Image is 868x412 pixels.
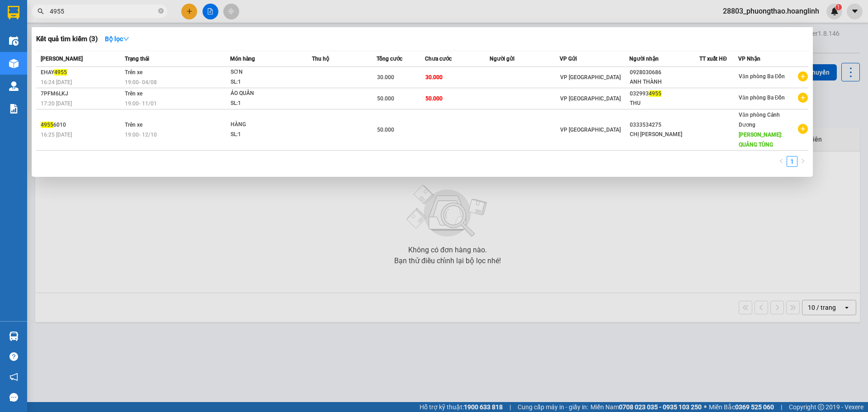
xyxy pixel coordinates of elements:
div: SL: 1 [231,130,298,140]
li: Previous Page [776,156,787,167]
span: 50.000 [377,127,394,133]
span: right [800,158,806,164]
span: question-circle [9,352,18,361]
div: 0928030686 [630,68,699,77]
div: ÁO QUẦN [231,89,298,99]
span: Thu hộ [312,56,329,62]
span: down [123,36,129,42]
strong: Bộ lọc [105,35,129,43]
span: plus-circle [798,124,808,134]
span: VP [GEOGRAPHIC_DATA] [560,74,621,81]
span: 4955 [54,69,67,76]
span: Tổng cước [377,56,402,62]
span: [PERSON_NAME]: QUẢNG TÙNG [739,132,782,148]
span: Trên xe [125,90,142,97]
span: Trạng thái [125,56,149,62]
button: Bộ lọcdown [98,32,137,46]
span: Trên xe [125,122,142,128]
img: logo-vxr [8,6,19,19]
div: SL: 1 [231,99,298,109]
span: Văn phòng Ba Đồn [739,95,785,101]
span: VP [GEOGRAPHIC_DATA] [560,95,621,102]
div: ANH THÀNH [630,77,699,87]
span: VP Nhận [738,56,760,62]
img: solution-icon [9,104,19,114]
span: 16:25 [DATE] [41,132,72,138]
img: warehouse-icon [9,36,19,46]
span: 50.000 [377,95,394,102]
span: 19:00 - 11/01 [125,100,157,107]
div: HÀNG [231,120,298,130]
button: right [797,156,808,167]
li: Next Page [797,156,808,167]
div: SƠN [231,67,298,77]
span: Người gửi [490,56,514,62]
img: warehouse-icon [9,331,19,341]
div: SL: 1 [231,77,298,87]
span: 16:24 [DATE] [41,79,72,85]
div: THU [630,99,699,108]
span: Món hàng [230,56,255,62]
span: search [38,8,44,14]
span: plus-circle [798,71,808,81]
div: EHAY [41,68,122,77]
a: 1 [787,156,797,166]
span: Văn phòng Ba Đồn [739,73,785,80]
div: 0333534275 [630,120,699,130]
span: plus-circle [798,93,808,103]
img: warehouse-icon [9,81,19,91]
span: notification [9,373,18,381]
h3: Kết quả tìm kiếm ( 3 ) [36,34,98,44]
span: 4955 [649,90,661,97]
span: 30.000 [425,74,443,81]
span: 4955 [41,122,53,128]
div: 032993 [630,89,699,99]
div: 7PFM6LKJ [41,89,122,99]
span: 17:20 [DATE] [41,100,72,107]
img: warehouse-icon [9,59,19,68]
span: 30.000 [377,74,394,81]
span: Văn phòng Cảnh Dương [739,112,780,128]
span: [PERSON_NAME] [41,56,83,62]
span: Chưa cước [425,56,452,62]
span: close-circle [158,7,164,16]
span: 19:00 - 04/08 [125,79,157,85]
span: VP [GEOGRAPHIC_DATA] [560,127,621,133]
span: TT xuất HĐ [699,56,727,62]
li: 1 [787,156,797,167]
div: CHỊ [PERSON_NAME] [630,130,699,139]
button: left [776,156,787,167]
div: 6010 [41,120,122,130]
span: Người nhận [629,56,659,62]
span: close-circle [158,8,164,14]
span: left [778,158,784,164]
span: 19:00 - 12/10 [125,132,157,138]
span: VP Gửi [560,56,577,62]
span: message [9,393,18,402]
input: Tìm tên, số ĐT hoặc mã đơn [50,6,156,16]
span: 50.000 [425,95,443,102]
span: Trên xe [125,69,142,76]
